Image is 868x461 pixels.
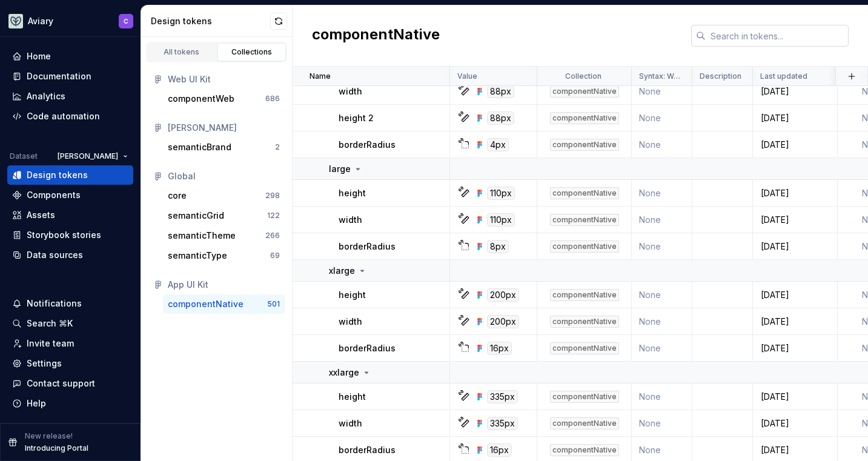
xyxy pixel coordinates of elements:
div: Components [27,189,81,201]
div: Code automation [27,110,100,122]
a: Assets [7,205,133,225]
p: width [339,417,362,429]
div: C [124,16,128,26]
div: 335px [487,417,518,430]
p: width [339,316,362,328]
div: [DATE] [754,85,837,98]
div: 88px [487,85,514,98]
div: Assets [27,209,55,221]
div: [DATE] [754,139,837,151]
button: AviaryC [2,8,138,34]
div: 110px [487,213,515,227]
a: Design tokens [7,165,133,185]
button: Help [7,394,133,413]
div: componentNative [550,85,619,98]
div: Design tokens [27,169,88,181]
p: width [339,214,362,226]
button: componentNative501 [163,294,285,314]
div: componentNative [550,316,619,328]
p: Syntax: Web [639,71,682,81]
div: componentWeb [168,93,234,105]
p: borderRadius [339,444,396,456]
a: Invite team [7,334,133,353]
a: Documentation [7,67,133,86]
button: Notifications [7,294,133,313]
div: componentNative [550,240,619,253]
div: 298 [265,191,280,201]
button: Search ⌘K [7,314,133,333]
div: Design tokens [151,15,270,27]
button: core298 [163,186,285,205]
div: Settings [27,357,62,370]
div: 501 [267,299,280,309]
p: Description [700,71,741,81]
div: 266 [265,231,280,240]
td: None [632,383,692,410]
div: [DATE] [754,214,837,226]
td: None [632,105,692,131]
img: 256e2c79-9abd-4d59-8978-03feab5a3943.png [8,14,23,28]
p: xlarge [329,265,355,277]
div: Invite team [27,337,74,350]
p: borderRadius [339,342,396,354]
a: Code automation [7,107,133,126]
h2: componentNative [312,25,440,47]
td: None [632,180,692,207]
div: 88px [487,111,514,125]
div: Global [168,170,280,182]
a: Components [7,185,133,205]
div: All tokens [151,47,212,57]
div: Home [27,50,51,62]
div: Data sources [27,249,83,261]
div: Storybook stories [27,229,101,241]
p: xxlarge [329,366,359,379]
div: [DATE] [754,444,837,456]
td: None [632,207,692,233]
div: 122 [267,211,280,221]
div: Web UI Kit [168,73,280,85]
button: semanticType69 [163,246,285,265]
button: Contact support [7,374,133,393]
p: Value [457,71,477,81]
div: Contact support [27,377,95,390]
span: [PERSON_NAME] [58,151,118,161]
div: [DATE] [754,391,837,403]
div: componentNative [550,139,619,151]
div: 686 [265,94,280,104]
div: [DATE] [754,417,837,429]
div: [PERSON_NAME] [168,122,280,134]
div: componentNative [550,187,619,199]
div: componentNative [550,112,619,124]
td: None [632,335,692,362]
a: Analytics [7,87,133,106]
div: 200px [487,315,519,328]
div: 2 [275,142,280,152]
button: semanticTheme266 [163,226,285,245]
input: Search in tokens... [706,25,849,47]
button: semanticGrid122 [163,206,285,225]
button: componentWeb686 [163,89,285,108]
div: [DATE] [754,316,837,328]
div: [DATE] [754,342,837,354]
div: semanticBrand [168,141,231,153]
div: componentNative [168,298,244,310]
div: 335px [487,390,518,403]
div: Collections [222,47,282,57]
button: semanticBrand2 [163,138,285,157]
div: componentNative [550,289,619,301]
a: Settings [7,354,133,373]
a: Home [7,47,133,66]
p: height [339,187,366,199]
div: App UI Kit [168,279,280,291]
td: None [632,308,692,335]
a: Storybook stories [7,225,133,245]
p: height [339,289,366,301]
td: None [632,78,692,105]
div: componentNative [550,417,619,429]
p: height 2 [339,112,374,124]
div: componentNative [550,214,619,226]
